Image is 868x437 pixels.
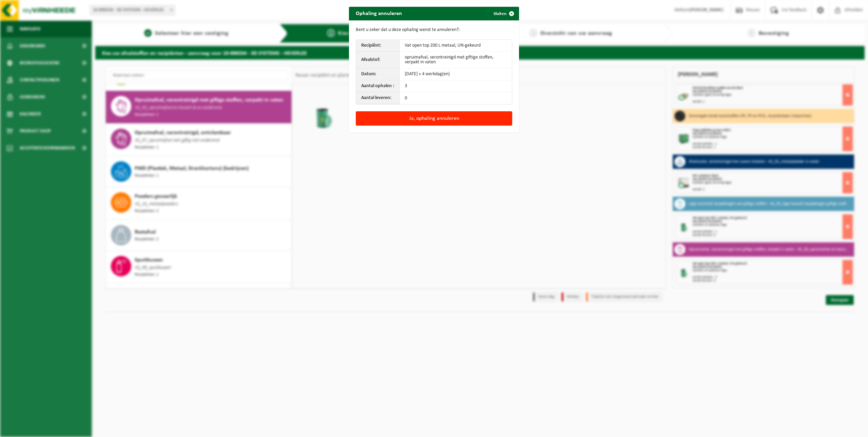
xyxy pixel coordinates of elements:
[356,92,400,104] th: Aantal leveren:
[356,68,400,80] th: Datum:
[400,52,512,68] td: opruimafval, verontreinigd met giftige stoffen, verpakt in vaten
[488,7,518,20] button: Sluiten
[356,27,512,33] p: Bent u zeker dat u deze ophaling wenst te annuleren?:
[356,52,400,68] th: Afvalstof:
[349,7,409,20] h2: Ophaling annuleren
[400,68,512,80] td: [DATE] + 4 werkdag(en)
[356,80,400,92] th: Aantal ophalen :
[356,111,512,126] button: Ja, ophaling annuleren
[400,40,512,52] td: Vat open top 200 L metaal, UN-gekeurd
[356,40,400,52] th: Recipiënt:
[400,92,512,104] td: 0
[400,80,512,92] td: 3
